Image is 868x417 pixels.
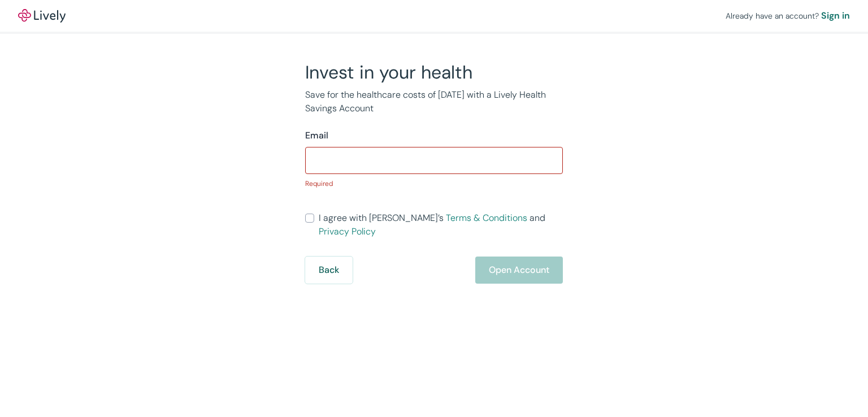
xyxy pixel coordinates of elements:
div: Already have an account? [726,9,850,23]
a: Privacy Policy [319,225,376,237]
a: LivelyLively [18,9,66,23]
p: Save for the healthcare costs of [DATE] with a Lively Health Savings Account [305,88,563,115]
a: Sign in [821,9,850,23]
a: Terms & Conditions [446,212,527,224]
img: Lively [18,9,66,23]
p: Required [305,179,563,189]
button: Back [305,257,353,284]
label: Email [305,129,328,142]
span: I agree with [PERSON_NAME]’s and [319,211,563,238]
h2: Invest in your health [305,61,563,84]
